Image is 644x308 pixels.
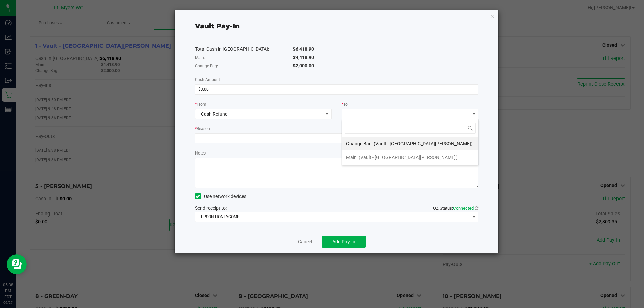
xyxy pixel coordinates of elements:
[195,101,206,107] label: From
[195,21,240,31] div: Vault Pay-In
[195,55,205,60] span: Main:
[195,212,470,222] span: EPSON-HONEYCOMB
[195,150,206,156] label: Notes
[359,155,458,160] span: (Vault - [GEOGRAPHIC_DATA][PERSON_NAME])
[293,63,314,68] span: $2,000.00
[374,141,473,146] span: (Vault - [GEOGRAPHIC_DATA][PERSON_NAME])
[7,254,27,274] iframe: Resource center
[342,101,348,107] label: To
[195,46,269,52] span: Total Cash in [GEOGRAPHIC_DATA]:
[322,236,366,248] button: Add Pay-In
[293,46,314,52] span: $6,418.90
[346,141,372,146] span: Change Bag
[293,55,314,60] span: $4,418.90
[195,126,210,132] label: Reason
[195,64,218,68] span: Change Bag:
[298,238,312,245] a: Cancel
[201,111,228,117] span: Cash Refund
[346,155,357,160] span: Main
[195,205,227,211] span: Send receipt to:
[195,193,246,200] label: Use network devices
[453,206,474,211] span: Connected
[332,239,355,244] span: Add Pay-In
[195,77,220,82] span: Cash Amount
[433,206,478,211] span: QZ Status:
